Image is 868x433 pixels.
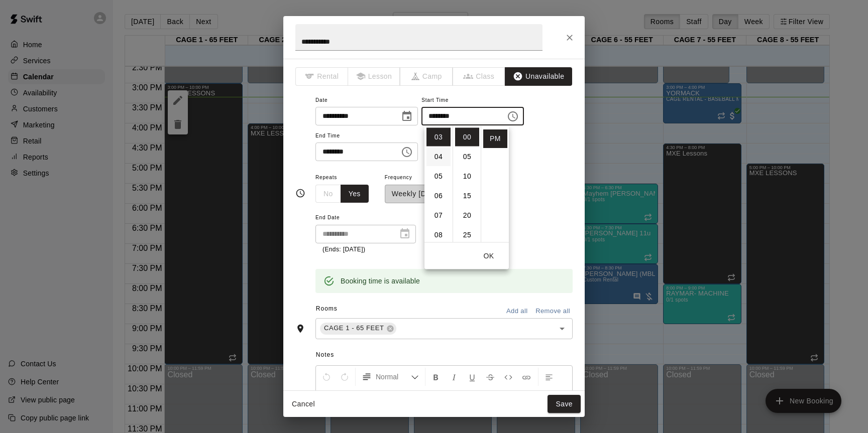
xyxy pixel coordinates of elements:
p: (Ends: [DATE]) [322,245,409,255]
li: 6 hours [426,187,451,205]
div: Booking time is available [341,272,420,290]
span: Rooms [316,305,338,312]
li: 7 hours [426,206,451,225]
svg: Timing [295,188,305,198]
button: Formatting Options [358,368,423,386]
button: Save [548,395,581,413]
li: 8 hours [426,226,451,244]
ul: Select minutes [453,126,481,242]
span: Normal [376,372,411,382]
li: 20 minutes [455,206,479,225]
span: The type of an existing booking cannot be changed [295,67,348,86]
button: Redo [336,368,353,386]
li: 5 minutes [455,148,479,166]
li: 25 minutes [455,226,479,244]
button: Format Strikethrough [482,368,499,386]
button: Yes [341,185,369,203]
ul: Select hours [424,126,453,242]
span: The type of an existing booking cannot be changed [453,67,506,86]
li: 0 minutes [455,128,479,147]
button: Choose time, selected time is 3:00 PM [503,106,523,126]
ul: Select meridiem [481,126,509,242]
span: Date [315,94,418,107]
button: Left Align [540,368,558,386]
li: 3 hours [426,128,451,147]
li: 5 hours [426,167,451,186]
button: Right Align [336,386,353,404]
span: End Date [315,211,416,225]
button: Format Italics [446,368,463,386]
button: Choose date, selected date is Sep 11, 2025 [397,106,417,126]
button: Format Underline [464,368,481,386]
button: Open [555,322,569,336]
button: Cancel [287,395,319,413]
button: Unavailable [505,67,572,86]
span: Repeats [315,171,377,185]
button: Insert Link [518,368,535,386]
div: CAGE 1 - 65 FEET [320,323,396,335]
button: Format Bold [427,368,445,386]
li: 15 minutes [455,187,479,205]
span: CAGE 1 - 65 FEET [320,323,388,333]
button: Justify Align [354,386,371,404]
span: The type of an existing booking cannot be changed [348,67,401,86]
li: 10 minutes [455,167,479,186]
button: OK [473,247,505,265]
li: PM [483,129,507,148]
button: Remove all [533,304,573,319]
button: Undo [318,368,335,386]
span: End Time [315,129,418,143]
div: outlined button group [315,185,369,203]
li: 4 hours [426,148,451,166]
button: Add all [501,304,533,319]
button: Close [561,29,579,47]
svg: Rooms [295,324,305,334]
span: Start Time [421,94,524,107]
button: Center Align [318,386,335,404]
span: Frequency [385,171,459,185]
span: The type of an existing booking cannot be changed [400,67,453,86]
span: Notes [316,347,573,363]
button: Insert Code [500,368,517,386]
button: Choose time, selected time is 10:00 PM [397,142,417,162]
